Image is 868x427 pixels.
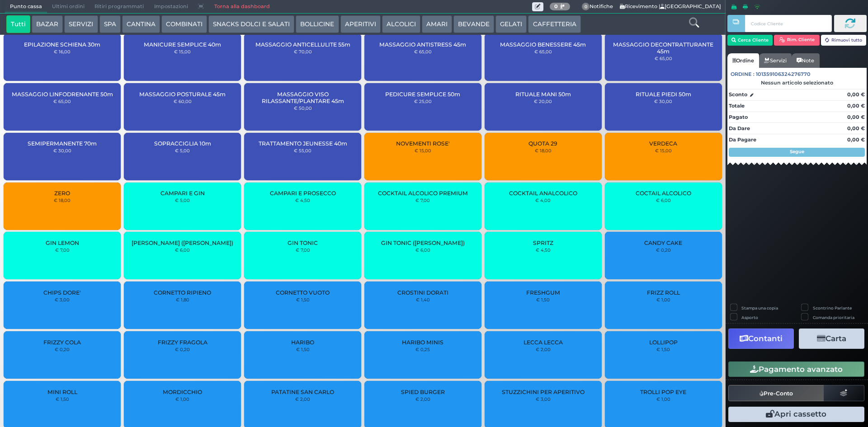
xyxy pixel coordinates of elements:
small: € 0,20 [175,347,190,352]
button: SPA [99,15,121,33]
small: € 3,00 [55,297,70,302]
label: Scontrino Parlante [813,305,852,311]
button: BEVANDE [453,15,494,33]
span: 101359106324276770 [756,70,811,78]
span: EPILAZIONE SCHIENA 30m [24,41,100,48]
span: HARIBO MINIS [402,339,443,346]
small: € 0,20 [55,347,70,352]
span: GIN LEMON [46,239,79,246]
small: € 1,50 [536,297,550,302]
button: Apri cassetto [728,407,864,422]
strong: Da Pagare [729,136,756,143]
small: € 65,00 [53,99,71,104]
span: SPRITZ [533,239,553,246]
small: € 2,00 [536,347,551,352]
span: FRIZZY COLA [43,339,81,346]
button: BOLLICINE [296,15,339,33]
span: QUOTA 29 [528,140,557,147]
button: CAFFETTERIA [528,15,580,33]
span: LOLLIPOP [649,339,678,346]
span: TROLLI POP EYE [640,389,686,395]
span: NOVEMENTI ROSE' [396,140,450,147]
span: COCTAIL ALCOLICO [636,190,691,197]
small: € 4,00 [535,197,551,203]
small: € 0,25 [415,347,430,352]
small: € 15,00 [655,148,672,153]
span: FRIZZ ROLL [647,289,680,296]
small: € 3,00 [536,396,551,402]
span: MASSAGGIO DECONTRATTURANTE 45m [612,41,714,55]
button: COMBINATI [161,15,207,33]
span: MASSAGGIO BENESSERE 45m [500,41,586,48]
span: MINI ROLL [47,389,77,395]
input: Codice Cliente [745,15,831,32]
span: MORDICCHIO [163,389,202,395]
span: Ordine : [731,70,755,78]
button: ALCOLICI [382,15,420,33]
span: Ultimi ordini [47,0,90,13]
span: CROSTINI DORATI [397,289,448,296]
button: AMARI [422,15,452,33]
button: Carta [799,328,864,349]
label: Comanda prioritaria [813,314,854,320]
small: € 1,50 [296,347,310,352]
small: € 70,00 [294,49,312,54]
span: LECCA LECCA [524,339,563,346]
button: CANTINA [122,15,160,33]
a: Ordine [727,53,759,68]
small: € 6,00 [415,247,430,253]
strong: Segue [790,149,804,155]
small: € 2,00 [295,396,310,402]
label: Asporto [741,314,758,320]
small: € 55,00 [294,148,311,153]
button: Tutti [6,15,30,33]
small: € 65,00 [534,49,552,54]
span: CORNETTO VUOTO [276,289,330,296]
button: SNACKS DOLCI E SALATI [208,15,294,33]
small: € 5,00 [175,148,190,153]
small: € 30,00 [654,99,672,104]
small: € 4,50 [536,247,551,253]
button: Rim. Cliente [774,35,820,46]
span: 0 [582,3,590,11]
span: MANICURE SEMPLICE 40m [144,41,221,48]
small: € 15,00 [174,49,191,54]
span: RITUALE PIEDI 50m [636,91,691,98]
button: SERVIZI [64,15,98,33]
span: PATATINE SAN CARLO [271,389,334,395]
small: € 30,00 [53,148,71,153]
span: TRATTAMENTO JEUNESSE 40m [259,140,347,147]
a: Note [792,53,819,68]
button: BAZAR [32,15,63,33]
span: MASSAGGIO POSTURALE 45m [139,91,226,98]
b: 0 [554,3,558,9]
strong: Totale [729,103,745,109]
span: CHIPS DORE' [43,289,81,296]
button: GELATI [495,15,527,33]
span: [PERSON_NAME] ([PERSON_NAME]) [132,239,233,246]
small: € 20,00 [534,99,552,104]
small: € 50,00 [294,105,312,111]
small: € 7,00 [296,247,310,253]
strong: Pagato [729,114,748,120]
div: Nessun articolo selezionato [727,80,867,86]
strong: 0,00 € [847,103,865,109]
span: SOPRACCIGLIA 10m [154,140,211,147]
a: Servizi [759,53,792,68]
span: COCKTAIL ANALCOLICO [509,190,577,197]
small: € 4,50 [295,197,310,203]
small: € 5,00 [175,197,190,203]
span: GIN TONIC ([PERSON_NAME]) [381,239,465,246]
small: € 1,00 [175,396,189,402]
span: COCKTAIL ALCOLICO PREMIUM [378,190,468,197]
small: € 25,00 [414,99,432,104]
button: Contanti [728,328,794,349]
span: MASSAGGIO ANTICELLULITE 55m [255,41,350,48]
small: € 65,00 [655,56,672,61]
span: CORNETTO RIPIENO [154,289,211,296]
small: € 1,40 [416,297,430,302]
small: € 60,00 [174,99,192,104]
strong: 0,00 € [847,91,865,98]
span: FRIZZY FRAGOLA [158,339,208,346]
button: Pagamento avanzato [728,361,864,377]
